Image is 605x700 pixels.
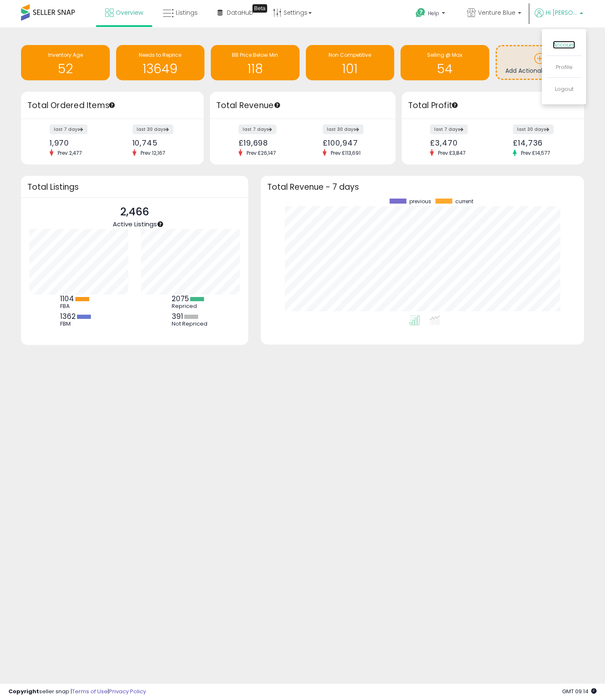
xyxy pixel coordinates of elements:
[50,138,106,147] div: 1,970
[239,125,276,134] label: last 7 days
[108,101,116,109] div: Tooltip anchor
[227,8,253,17] span: DataHub
[535,8,583,27] a: Hi [PERSON_NAME]
[120,62,201,76] h1: 13649
[60,303,98,310] div: FBA
[326,149,365,156] span: Prev: £113,691
[430,125,468,134] label: last 7 days
[157,220,164,228] div: Tooltip anchor
[555,85,573,93] a: Logout
[434,149,470,156] span: Prev: £3,847
[556,63,573,71] a: Profile
[211,45,300,80] a: BB Price Below Min 118
[267,184,578,190] h3: Total Revenue - 7 days
[176,8,198,17] span: Listings
[546,8,577,17] span: Hi [PERSON_NAME]
[113,204,157,220] p: 2,466
[48,51,83,58] span: Inventory Age
[497,46,583,79] a: Add Actionable Insights
[252,4,267,13] div: Tooltip anchor
[553,41,575,49] a: Account
[60,294,74,304] b: 1104
[323,138,380,147] div: £100,947
[408,100,578,111] h3: Total Profit
[50,125,88,134] label: last 7 days
[513,125,554,134] label: last 30 days
[505,66,574,75] span: Add Actionable Insights
[427,51,462,58] span: Selling @ Max
[273,101,281,109] div: Tooltip anchor
[139,51,181,58] span: Needs to Reprice
[430,138,486,147] div: £3,470
[60,311,76,321] b: 1362
[405,62,485,76] h1: 54
[172,303,210,310] div: Repriced
[215,62,295,76] h1: 118
[513,138,569,147] div: £14,736
[21,45,110,80] a: Inventory Age 52
[116,45,205,80] a: Needs to Reprice 13649
[455,199,473,204] span: current
[172,294,189,304] b: 2075
[310,62,390,76] h1: 101
[133,125,173,134] label: last 30 days
[172,321,210,327] div: Not Repriced
[239,138,296,147] div: £19,698
[116,8,143,17] span: Overview
[478,8,515,17] span: Venture Blue
[133,138,189,147] div: 10,745
[25,62,106,76] h1: 52
[415,8,426,18] i: Get Help
[306,45,395,80] a: Non Competitive 101
[242,149,280,156] span: Prev: £26,147
[27,184,242,190] h3: Total Listings
[136,149,170,156] span: Prev: 12,167
[517,149,555,156] span: Prev: £14,577
[232,51,278,58] span: BB Price Below Min
[60,321,98,327] div: FBM
[401,45,489,80] a: Selling @ Max 54
[216,100,389,111] h3: Total Revenue
[409,1,454,27] a: Help
[409,199,431,204] span: previous
[27,100,197,111] h3: Total Ordered Items
[428,10,439,17] span: Help
[113,220,157,228] span: Active Listings
[53,149,86,156] span: Prev: 2,477
[323,125,364,134] label: last 30 days
[172,311,183,321] b: 391
[329,51,371,58] span: Non Competitive
[451,101,459,109] div: Tooltip anchor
